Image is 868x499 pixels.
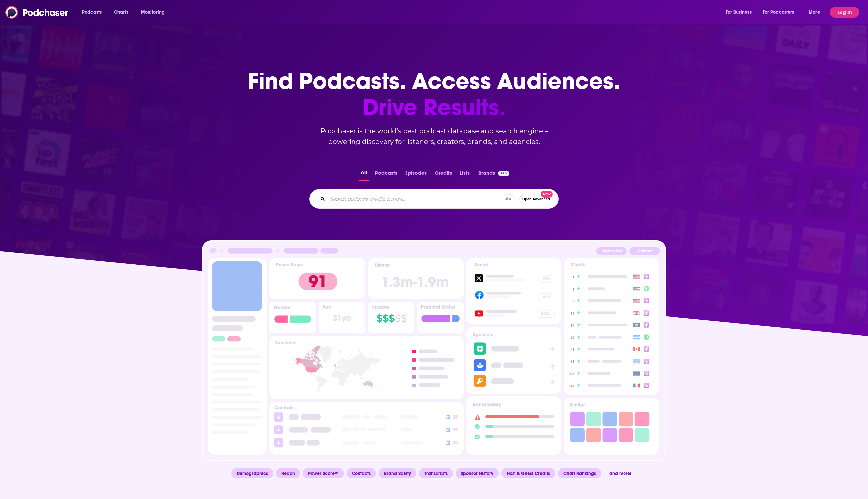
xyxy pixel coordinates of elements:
[564,258,659,395] img: Podcast Insights Charts
[758,7,804,18] button: open menu
[403,168,429,181] button: Episodes
[604,468,637,478] span: and more!
[309,189,559,209] div: Search podcasts, credits, & more...
[269,336,464,399] img: Podcast Insights Countries
[303,468,344,478] span: Power Score™
[830,7,859,18] button: Log In
[541,191,553,198] span: New
[809,8,820,17] span: More
[763,8,794,17] span: For Podcasters
[522,197,550,201] span: Open Advanced
[110,7,132,18] a: Charts
[498,171,509,176] img: Podchaser Pro
[558,468,601,478] span: Chart Rankings
[433,168,454,181] button: Credits
[368,258,464,299] img: Podcast Insights Listens
[141,8,165,17] span: Monitoring
[136,7,173,18] button: open menu
[466,327,561,394] img: Podcast Sponsors
[726,8,752,17] span: For Business
[419,468,453,478] span: Transcripts
[466,258,561,324] img: Podcast Socials
[211,261,264,438] img: Podcast Insights Sidebar
[721,7,760,18] button: open menu
[567,400,656,445] img: Podcast Insights Similar Podcasts
[368,302,415,333] img: Podcast Insights Income
[456,468,499,478] span: Sponsor History
[208,246,660,258] img: Podcast Insights Header
[269,302,316,333] img: Podcast Insights Gender
[78,7,110,18] button: open menu
[458,168,472,181] button: Lists
[359,168,369,181] button: All
[319,302,365,333] img: Podcast Insights Age
[373,168,399,181] button: Podcasts
[469,399,559,445] img: Podcast Insights Brand Safety
[347,468,376,478] span: Contacts
[276,468,300,478] span: Reach
[248,68,620,120] h1: Find Podcasts. Access Audiences.
[478,168,509,181] a: BrandsPodchaser Pro
[248,94,620,120] span: Drive Results.
[804,7,828,18] button: open menu
[82,8,102,17] span: Podcasts
[269,258,365,299] img: Podcast Insights Power score
[5,6,69,19] img: Podchaser - Follow, Share and Rate Podcasts
[379,468,416,478] span: Brand Safety
[502,194,514,204] span: ⌘ K
[269,402,464,455] img: Podcast Insights Contacts
[519,195,553,203] button: Open AdvancedNew
[231,468,273,478] span: Demographics
[417,302,464,333] img: Podcast Insights Parental Status
[301,126,567,147] h2: Podchaser is the world’s best podcast database and search engine – powering discovery for listene...
[114,8,128,17] span: Charts
[501,468,555,478] span: Host & Guest Credits
[328,194,502,204] input: Search podcasts, credits, & more...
